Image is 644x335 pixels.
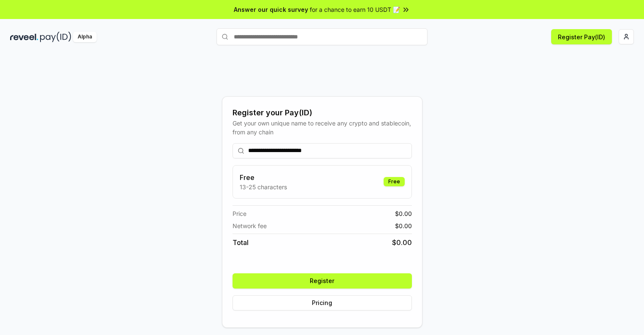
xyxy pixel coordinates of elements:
[10,32,38,42] img: reveel_dark
[551,29,612,44] button: Register Pay(ID)
[395,221,412,230] span: $ 0.00
[240,172,287,182] h3: Free
[233,209,246,218] span: Price
[233,221,267,230] span: Network fee
[233,295,412,310] button: Pricing
[392,237,412,248] span: $ 0.00
[233,237,249,248] span: Total
[233,273,412,289] button: Register
[40,32,71,42] img: pay_id
[233,119,412,136] div: Get your own unique name to receive any crypto and stablecoin, from any chain
[310,5,400,14] span: for a chance to earn 10 USDT 📝
[395,209,412,218] span: $ 0.00
[234,5,308,14] span: Answer our quick survey
[240,182,287,191] p: 13-25 characters
[233,107,412,119] div: Register your Pay(ID)
[384,177,405,186] div: Free
[73,32,97,42] div: Alpha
